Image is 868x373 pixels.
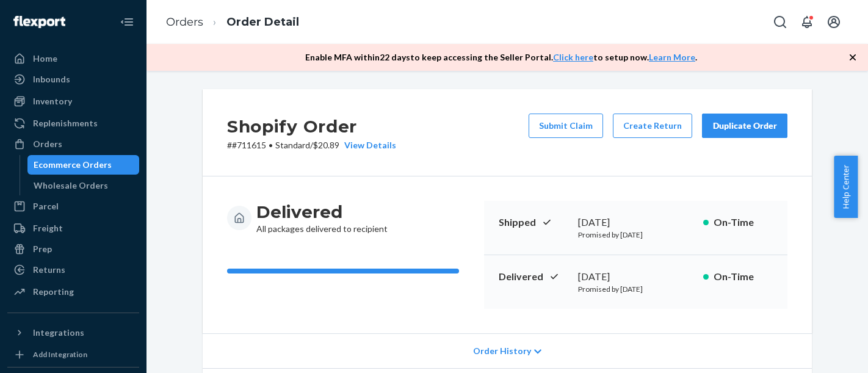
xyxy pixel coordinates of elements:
button: Open notifications [795,10,819,34]
button: Open account menu [822,10,846,34]
p: Enable MFA within 22 days to keep accessing the Seller Portal. to setup now. . [305,51,697,63]
div: Integrations [33,327,84,339]
span: Standard [275,140,310,150]
a: Ecommerce Orders [27,155,140,175]
p: Delivered [499,270,568,284]
button: View Details [339,139,396,151]
a: Learn More [649,52,695,62]
button: Help Center [834,156,858,218]
button: Submit Claim [529,114,603,138]
div: All packages delivered to recipient [256,201,388,235]
span: Order History [473,345,531,357]
a: Click here [553,52,593,62]
p: Shipped [499,215,568,230]
a: Prep [7,239,139,259]
a: Orders [166,15,203,29]
div: Inbounds [33,73,70,85]
button: Create Return [613,114,692,138]
a: Inbounds [7,70,139,89]
p: Promised by [DATE] [578,284,693,294]
div: Duplicate Order [712,120,777,132]
a: Wholesale Orders [27,176,140,195]
a: Reporting [7,282,139,302]
div: Prep [33,243,52,255]
div: Add Integration [33,349,87,360]
div: Home [33,53,57,65]
div: Parcel [33,200,59,212]
p: On-Time [714,270,773,284]
h2: Shopify Order [227,114,396,139]
p: On-Time [714,215,773,230]
div: Inventory [33,95,72,107]
p: Promised by [DATE] [578,230,693,240]
div: Wholesale Orders [34,179,108,192]
button: Close Navigation [115,10,139,34]
a: Add Integration [7,347,139,362]
img: Flexport logo [13,16,65,28]
iframe: Opens a widget where you can chat to one of our agents [790,336,856,367]
div: Returns [33,264,65,276]
a: Returns [7,260,139,280]
a: Order Detail [226,15,299,29]
button: Duplicate Order [702,114,787,138]
div: Ecommerce Orders [34,159,112,171]
a: Parcel [7,197,139,216]
a: Replenishments [7,114,139,133]
div: Reporting [33,286,74,298]
h3: Delivered [256,201,388,223]
ol: breadcrumbs [156,4,309,40]
div: Replenishments [33,117,98,129]
div: Freight [33,222,63,234]
span: • [269,140,273,150]
div: [DATE] [578,270,693,284]
a: Orders [7,134,139,154]
button: Integrations [7,323,139,342]
button: Open Search Box [768,10,792,34]
a: Home [7,49,139,68]
a: Inventory [7,92,139,111]
div: Orders [33,138,62,150]
a: Freight [7,219,139,238]
div: [DATE] [578,215,693,230]
p: # #711615 / $20.89 [227,139,396,151]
